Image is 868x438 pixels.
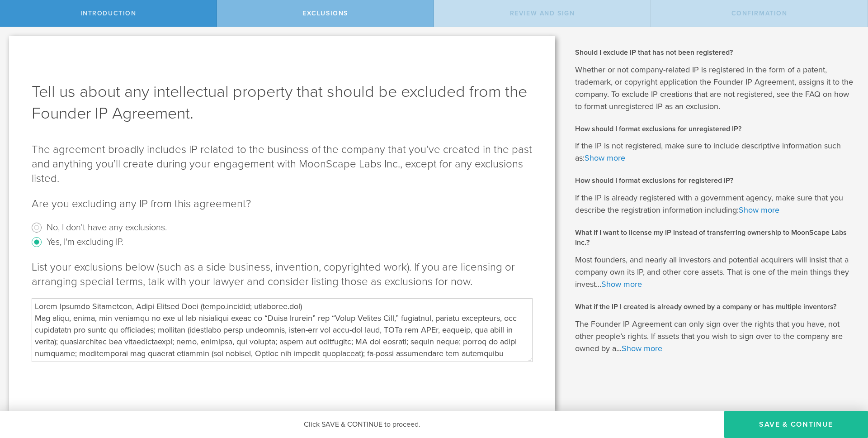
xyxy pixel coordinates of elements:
[601,279,642,289] a: Show more
[575,228,854,248] h2: What if I want to license my IP instead of transferring ownership to MoonScape Labs Inc.?
[32,81,533,124] h1: Tell us about any intellectual property that should be excluded from the Founder IP Agreement.
[575,124,854,134] h2: How should I format exclusions for unregistered IP?
[510,10,575,17] span: Review and Sign
[575,302,854,312] h2: What if the IP I created is already owned by a company or has multiple inventors?
[575,176,854,186] h2: How should I format exclusions for registered IP?
[302,10,348,17] span: Exclusions
[47,235,123,248] label: Yes, I'm excluding IP.
[575,140,854,164] p: If the IP is not registered, make sure to include descriptive information such as:
[575,64,854,113] p: Whether or not company-related IP is registered in the form of a patent, trademark, or copyright ...
[575,192,854,216] p: If the IP is already registered with a government agency, make sure that you describe the registr...
[47,220,167,233] label: No, I don't have any exclusions.
[80,10,137,17] span: Introduction
[739,205,779,215] a: Show more
[724,411,868,438] button: Save & Continue
[575,254,854,290] p: Most founders, and nearly all investors and potential acquirers will insist that a company own it...
[32,143,533,186] p: The agreement broadly includes IP related to the business of the company that you’ve created in t...
[32,197,533,211] p: Are you excluding any IP from this agreement?
[622,343,662,353] a: Show more
[585,153,625,163] a: Show more
[575,48,854,57] h2: Should I exclude IP that has not been registered?
[32,260,533,289] p: List your exclusions below (such as a side business, invention, copyrighted work). If you are lic...
[575,318,854,355] p: The Founder IP Agreement can only sign over the rights that you have, not other people’s rights. ...
[731,10,788,17] span: Confirmation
